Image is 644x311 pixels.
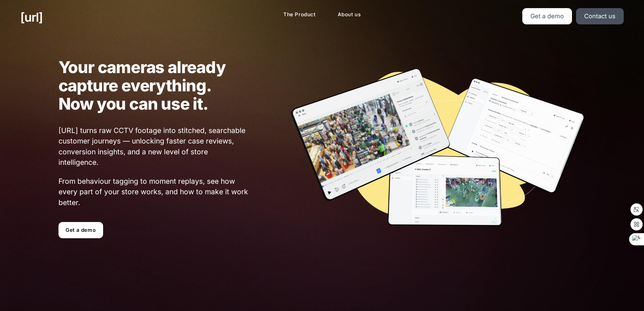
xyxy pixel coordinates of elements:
[278,8,321,21] a: The Product
[576,8,624,24] a: Contact us
[58,176,249,208] span: From behaviour tagging to moment replays, see how every part of your store works, and how to make...
[20,8,43,26] a: [URL]
[58,125,249,168] span: [URL] turns raw CCTV footage into stitched, searchable customer journeys — unlocking faster case ...
[332,8,366,21] a: About us
[58,58,249,113] h1: Your cameras already capture everything. Now you can use it.
[522,8,572,24] a: Get a demo
[58,222,103,238] a: Get a demo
